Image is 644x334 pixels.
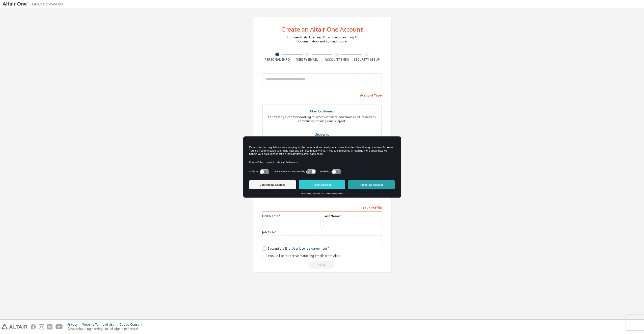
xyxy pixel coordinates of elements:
div: For Free Trials, Licenses, Downloads, Learning & Documentation and so much more. [287,35,357,43]
img: facebook.svg [31,324,36,329]
div: For existing customers looking to access software downloads, HPC resources, community, trainings ... [265,115,379,123]
label: I accept the [262,246,327,251]
div: Create an Altair One Account [281,26,363,32]
label: First Name [262,214,320,218]
img: instagram.svg [39,324,44,329]
div: Website Terms of Use [82,323,119,327]
div: Read and acccept EULA to continue [262,261,382,269]
div: Account Type [262,91,382,99]
a: End-User License Agreement [285,246,327,251]
label: Last Name [324,214,382,218]
div: Account Info [322,58,352,62]
p: © 2025 Altair Engineering, Inc. All Rights Reserved. [67,327,145,331]
img: Altair One [3,2,66,7]
label: I would like to receive marketing emails from Altair [262,254,341,258]
div: Security Setup [352,58,382,62]
div: Cookie Consent [119,323,145,327]
img: youtube.svg [56,324,63,329]
div: Your Profile [262,203,382,211]
div: Altair Customers [265,108,379,115]
div: Verify Email [292,58,322,62]
label: Job Title [262,230,382,234]
div: Privacy [67,323,82,327]
img: linkedin.svg [47,324,52,329]
div: Personal Info [262,58,292,62]
img: altair_logo.svg [2,324,28,329]
div: Students [265,131,379,138]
